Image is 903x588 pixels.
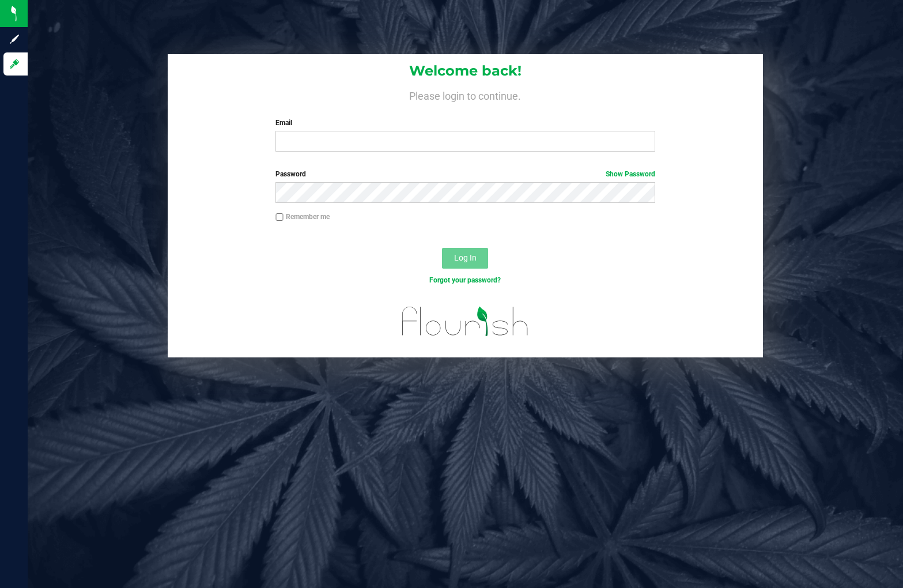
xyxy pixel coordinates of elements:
[442,248,488,269] button: Log In
[454,253,477,262] span: Log In
[168,88,763,101] h4: Please login to continue.
[275,170,306,178] span: Password
[275,118,655,128] label: Email
[275,212,330,222] label: Remember me
[606,170,655,178] a: Show Password
[9,58,20,70] inline-svg: Log in
[429,276,501,284] a: Forgot your password?
[391,297,539,345] img: flourish_logo.svg
[168,63,763,78] h1: Welcome back!
[9,33,20,45] inline-svg: Sign up
[275,213,284,221] input: Remember me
